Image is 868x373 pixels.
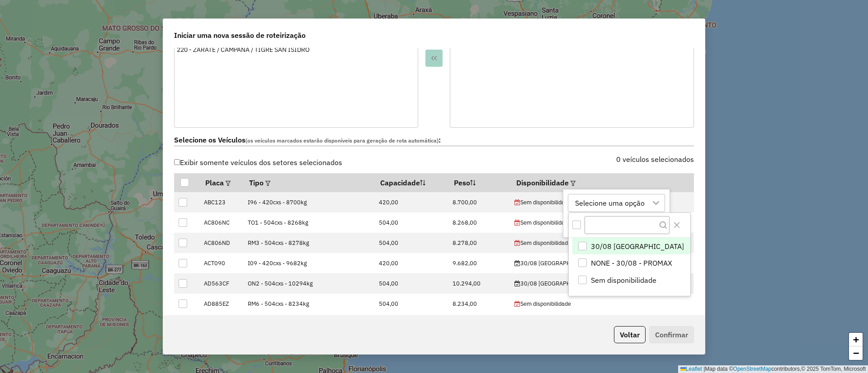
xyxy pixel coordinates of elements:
[374,294,448,314] td: 504,00
[448,233,510,253] td: 8.278,00
[514,259,689,267] div: 30/08 [GEOGRAPHIC_DATA]
[591,241,684,252] span: 30/08 [GEOGRAPHIC_DATA]
[243,192,374,212] td: I96 - 420cxs - 8700kg
[199,192,243,212] td: ABC123
[514,299,689,308] div: Sem disponibilidade
[174,134,694,147] label: Selecione os Veículos :
[572,238,690,255] li: 30/08 SMK SANTOS LUGARES
[243,173,374,192] th: Tipo
[374,212,448,233] td: 504,00
[243,212,374,233] td: TO1 - 504cxs - 8268kg
[199,233,243,253] td: AC806ND
[616,154,694,165] label: 0 veículos selecionados
[374,192,448,212] td: 420,00
[374,273,448,294] td: 504,00
[733,366,772,372] a: OpenStreetMap
[199,173,243,192] th: Placa
[199,253,243,273] td: ACT090
[514,239,689,247] div: Sem disponibilidade
[849,346,863,360] a: Zoom out
[514,218,689,227] div: Sem disponibilidade
[670,218,684,232] button: Close
[245,137,439,144] span: (os veículos marcados estarão disponíveis para geração de rota automática)
[514,281,520,287] i: Possui agenda para o dia
[199,273,243,294] td: AD563CF
[591,275,656,286] span: Sem disponibilidade
[514,279,689,288] div: 30/08 [GEOGRAPHIC_DATA], NONE - 30/08 - PROMAX
[514,240,520,246] i: 'Roteirizador.NaoPossuiAgenda' | translate
[572,254,690,272] li: NONE - 30/08 - PROMAX
[514,198,689,207] div: Sem disponibilidade
[853,334,859,345] span: +
[569,238,690,289] ul: Option List
[374,253,448,273] td: 420,00
[572,221,581,229] div: All items unselected
[448,173,510,192] th: Peso
[448,273,510,294] td: 10.294,00
[849,333,863,346] a: Zoom in
[448,192,510,212] td: 8.700,00
[174,30,306,41] span: Iniciar uma nova sessão de roteirização
[514,200,520,206] i: 'Roteirizador.NaoPossuiAgenda' | translate
[448,212,510,233] td: 8.268,00
[514,261,520,267] i: Possui agenda para o dia
[448,294,510,314] td: 8.234,00
[243,294,374,314] td: RM6 - 504cxs - 8234kg
[448,253,510,273] td: 9.682,00
[374,233,448,253] td: 504,00
[591,258,672,268] span: NONE - 30/08 - PROMAX
[374,173,448,192] th: Capacidade
[174,159,180,165] input: Exibir somente veículos dos setores selecionados
[199,294,243,314] td: AD885EZ
[199,212,243,233] td: AC806NC
[514,301,520,307] i: 'Roteirizador.NaoPossuiAgenda' | translate
[703,366,705,372] span: |
[853,347,859,359] span: −
[243,253,374,273] td: I09 - 420cxs - 9682kg
[177,45,415,55] div: 220 - ZARATE / CAMPANA / TIGRE SAN ISIDRO
[572,272,690,289] li: Sem disponibilidade
[678,365,868,373] div: Map data © contributors,© 2025 TomTom, Microsoft
[174,310,377,327] label: Permitir rotas de vários dias para os veículos configurados
[614,326,646,343] button: Voltar
[174,154,342,171] label: Exibir somente veículos dos setores selecionados
[243,233,374,253] td: RM3 - 504cxs - 8278kg
[510,173,694,192] th: Disponibilidade
[243,273,374,294] td: ON2 - 504cxs - 10294kg
[572,194,648,212] div: Selecione uma opção
[680,366,702,372] a: Leaflet
[514,220,520,226] i: 'Roteirizador.NaoPossuiAgenda' | translate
